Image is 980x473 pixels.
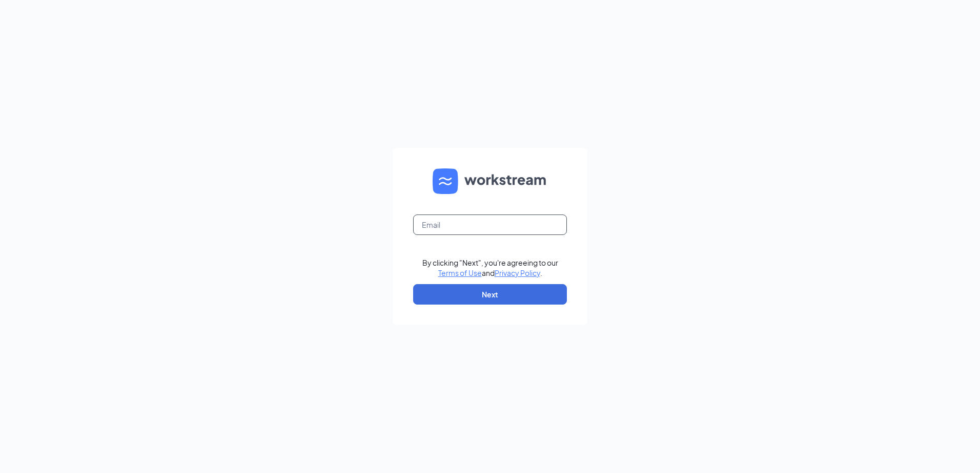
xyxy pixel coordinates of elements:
[433,168,547,194] img: WS logo and Workstream text
[413,214,567,235] input: Email
[413,284,567,305] button: Next
[438,268,482,277] a: Terms of Use
[495,268,540,277] a: Privacy Policy
[422,257,558,278] div: By clicking "Next", you're agreeing to our and .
